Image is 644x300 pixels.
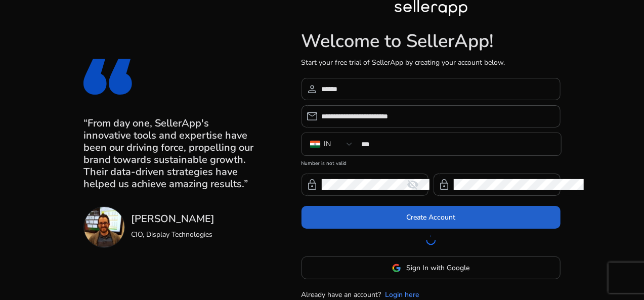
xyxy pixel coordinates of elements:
[131,229,214,240] p: CIO, Display Technologies
[307,179,319,191] span: lock
[302,157,561,167] mat-error: Number is not valid
[324,139,331,150] div: IN
[83,117,256,190] h3: “From day one, SellerApp's innovative tools and expertise have been our driving force, propelling...
[439,179,451,191] span: lock
[302,57,561,68] p: Start your free trial of SellerApp by creating your account below.
[131,213,214,225] h3: [PERSON_NAME]
[302,30,561,52] h1: Welcome to SellerApp!
[406,212,455,223] span: Create Account
[385,289,420,300] a: Login here
[302,256,561,279] button: Sign In with Google
[406,263,469,273] span: Sign In with Google
[307,83,319,95] span: person
[307,110,319,122] span: email
[401,179,425,191] mat-icon: visibility_off
[392,264,401,273] img: google-logo.svg
[302,289,381,300] p: Already have an account?
[302,206,561,229] button: Create Account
